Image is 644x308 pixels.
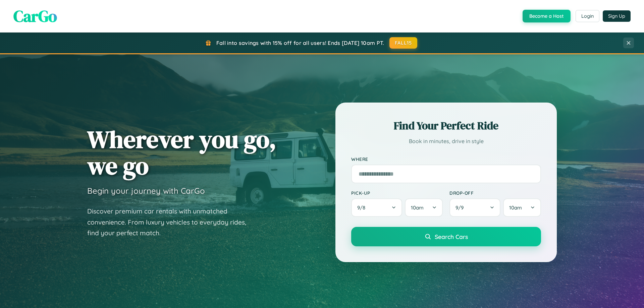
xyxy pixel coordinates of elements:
[351,227,541,246] button: Search Cars
[503,198,541,217] button: 10am
[351,198,402,217] button: 9/8
[216,40,384,46] span: Fall into savings with 15% off for all users! Ends [DATE] 10am PT.
[411,204,424,211] span: 10am
[87,186,205,196] h3: Begin your journey with CarGo
[509,204,522,211] span: 10am
[87,126,276,179] h1: Wherever you go, we go
[405,198,443,217] button: 10am
[351,190,443,196] label: Pick-up
[87,206,255,239] p: Discover premium car rentals with unmatched convenience. From luxury vehicles to everyday rides, ...
[13,5,57,27] span: CarGo
[435,233,468,240] span: Search Cars
[357,204,369,211] span: 9 / 8
[351,156,541,162] label: Where
[351,118,541,133] h2: Find Your Perfect Ride
[389,37,418,49] button: FALL15
[603,10,631,22] button: Sign Up
[449,190,541,196] label: Drop-off
[449,198,500,217] button: 9/9
[523,10,571,22] button: Become a Host
[576,10,599,22] button: Login
[351,136,541,146] p: Book in minutes, drive in style
[455,204,467,211] span: 9 / 9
